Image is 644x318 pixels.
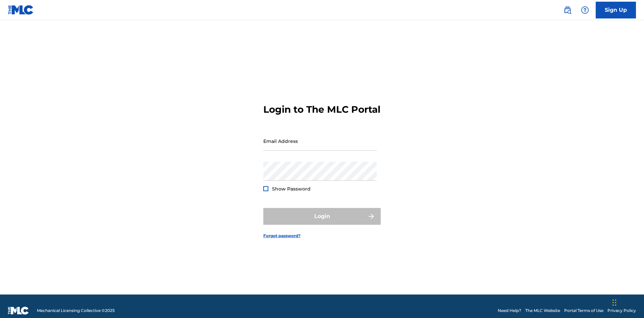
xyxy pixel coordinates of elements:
[37,308,115,314] span: Mechanical Licensing Collective © 2025
[578,3,592,17] div: Help
[612,293,616,313] div: Drag
[563,6,572,14] img: search
[607,308,636,314] a: Privacy Policy
[8,307,29,315] img: logo
[561,3,574,17] a: Public Search
[263,233,301,239] a: Forgot password?
[610,286,644,318] iframe: Chat Widget
[272,186,311,192] span: Show Password
[8,5,34,15] img: MLC Logo
[596,2,636,18] a: Sign Up
[498,308,521,314] a: Need Help?
[564,308,603,314] a: Portal Terms of Use
[581,6,589,14] img: help
[525,308,560,314] a: The MLC Website
[263,104,380,115] h3: Login to The MLC Portal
